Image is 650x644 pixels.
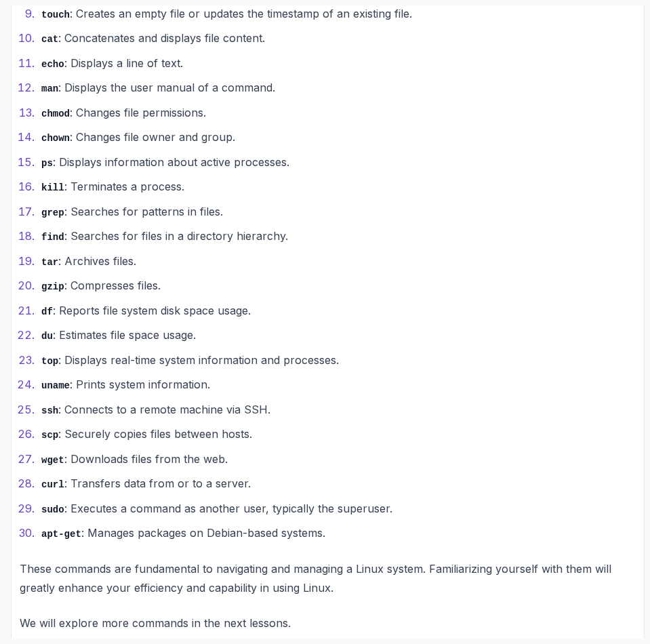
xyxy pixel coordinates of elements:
li: : Searches for files in a directory hierarchy. [37,226,636,246]
code: find [41,232,64,243]
code: grep [41,207,64,218]
li: : Concatenates and displays file content. [37,28,636,48]
li: : Changes file permissions. [37,103,636,123]
li: : Manages packages on Debian-based systems. [37,523,636,543]
code: chmod [41,108,70,119]
li: : Connects to a remote machine via SSH. [37,400,636,420]
li: : Securely copies files between hosts. [37,424,636,444]
code: wget [41,455,64,466]
li: : Creates an empty file or updates the timestamp of an existing file. [37,4,636,24]
code: curl [41,479,64,490]
li: : Compresses files. [37,276,636,296]
li: : Executes a command as another user, typically the superuser. [37,499,636,519]
li: : Estimates file space usage. [37,325,636,345]
code: ssh [41,405,58,416]
code: echo [41,59,64,70]
li: : Changes file owner and group. [37,127,636,147]
code: kill [41,182,64,193]
li: : Transfers data from or to a server. [37,474,636,494]
code: uname [41,380,70,391]
code: top [41,356,58,367]
code: cat [41,34,58,45]
p: These commands are fundamental to navigating and managing a Linux system. Familiarizing yourself ... [20,559,636,597]
li: : Downloads files from the web. [37,449,636,469]
code: man [41,83,58,94]
code: apt-get [41,529,81,540]
code: touch [41,9,70,20]
code: df [41,306,53,317]
code: du [41,331,53,342]
li: : Displays information about active processes. [37,153,636,172]
li: : Displays a line of text. [37,54,636,73]
p: We will explore more commands in the next lessons. [20,613,636,632]
code: chown [41,133,70,144]
li: : Displays real-time system information and processes. [37,350,636,370]
code: tar [41,257,58,268]
code: ps [41,158,53,169]
li: : Archives files. [37,251,636,271]
code: scp [41,430,58,441]
code: gzip [41,281,64,292]
li: : Searches for patterns in files. [37,202,636,222]
li: : Displays the user manual of a command. [37,78,636,98]
li: : Prints system information. [37,375,636,395]
code: sudo [41,504,64,515]
li: : Terminates a process. [37,177,636,197]
li: : Reports file system disk space usage. [37,301,636,321]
